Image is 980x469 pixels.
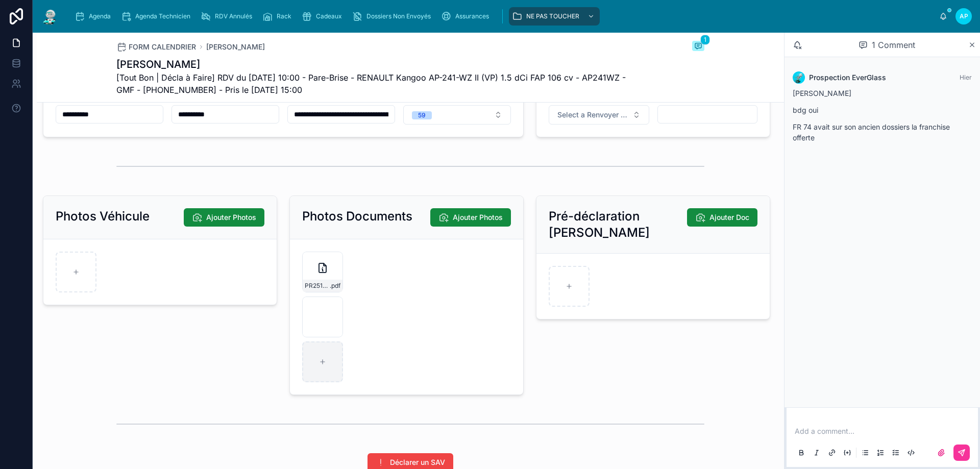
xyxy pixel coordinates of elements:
img: App logo [41,8,59,24]
a: Assurances [438,7,496,26]
a: Agenda [71,7,118,26]
span: FORM CALENDRIER [129,42,196,52]
button: 1 [692,41,704,53]
a: Cadeaux [299,7,349,26]
a: Rack [259,7,299,26]
span: Ajouter Doc [709,212,749,223]
span: Dossiers Non Envoyés [366,12,431,20]
p: bdg oui [793,105,972,115]
p: [PERSON_NAME] [793,88,972,98]
button: Ajouter Photos [184,208,264,227]
span: 1 Comment [872,39,915,51]
span: .pdf [330,282,340,290]
span: Select a Renvoyer Vitrage [557,110,628,120]
span: Agenda [89,12,111,20]
a: Agenda Technicien [118,7,198,26]
a: [PERSON_NAME] [206,42,265,52]
button: Ajouter Doc [687,208,757,227]
h1: [PERSON_NAME] [116,57,628,71]
span: PR2510-1855 [305,282,330,290]
p: FR 74 avait sur son ancien dossiers la franchise offerte [793,121,972,143]
span: Hier [960,73,972,81]
span: NE PAS TOUCHER [526,12,579,20]
button: Ajouter Photos [430,208,511,227]
a: FORM CALENDRIER [116,42,196,52]
span: [Tout Bon | Décla à Faire] RDV du [DATE] 10:00 - Pare-Brise - RENAULT Kangoo AP-241-WZ II (VP) 1.... [116,71,628,96]
div: 59 [418,111,426,119]
button: Select Button [549,105,649,125]
span: Agenda Technicien [135,12,190,20]
h2: Pré-déclaration [PERSON_NAME] [549,208,687,241]
div: scrollable content [67,5,939,28]
a: RDV Annulés [198,7,259,26]
h2: Photos Véhicule [56,208,150,225]
span: Ajouter Photos [453,212,503,223]
span: Déclarer un SAV [390,457,445,467]
span: Rack [277,12,291,20]
a: NE PAS TOUCHER [509,7,600,26]
span: Ajouter Photos [206,212,256,223]
span: 1 [700,35,710,45]
a: Dossiers Non Envoyés [349,7,438,26]
span: AP [960,12,968,20]
span: RDV Annulés [215,12,252,20]
button: Select Button [403,105,511,125]
span: Cadeaux [316,12,342,20]
span: Prospection EverGlass [809,72,886,83]
span: Assurances [455,12,489,20]
h2: Photos Documents [302,208,412,225]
